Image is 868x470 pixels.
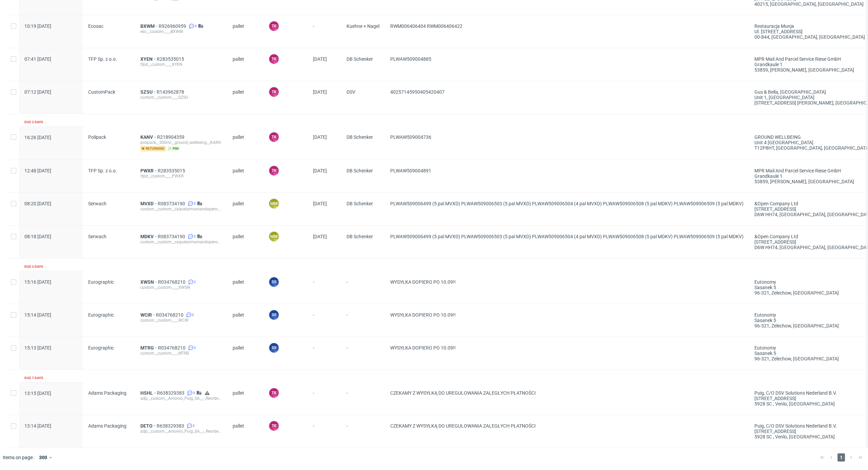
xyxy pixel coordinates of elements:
a: 2 [187,279,196,285]
span: 10:19 [DATE] [24,23,51,29]
span: 15:13 [DATE] [24,345,51,351]
figcaption: TK [269,421,279,431]
div: 300 [36,453,48,462]
span: PLWAW509006499 (5 pal MVXD) PLWAW509006503 (5 pal MVXD) PLWAW509006504 (4 pal MVXD) PLWAW50900650... [390,234,744,239]
div: adp__custom__Antonio_Puig_SA__-_Reorder_of_2_shipping_boxes_2_x_48k__DETO [140,429,222,434]
span: - [313,312,336,328]
span: pallet [233,56,258,73]
a: R638329383 [157,390,186,396]
span: MDKV [140,234,158,239]
span: 4 [195,23,197,29]
span: R143962878 [157,89,185,95]
span: R083734190 [158,201,186,206]
div: custom__custom__raquelarmaniandopenco__MVXD [140,206,222,212]
a: 3 [186,201,196,206]
span: TFP Sp. z o.o. [88,168,117,173]
span: - [347,312,379,328]
div: Due 7 days [24,375,43,381]
span: PLWAW509004885 [390,56,431,62]
a: BXWM [140,23,159,29]
span: pallet [233,345,258,361]
a: 3 [186,390,195,396]
a: HSHL [140,390,157,396]
span: CZEKAMY Z WYSYŁKĄ DO UREGULOWANIA ZALEGŁYCH PŁATNOŚCI [390,390,536,396]
span: - [313,345,336,361]
figcaption: SS [269,277,279,287]
span: 40257145950405420407 [390,89,445,95]
span: 13:14 [DATE] [24,423,51,429]
span: 08:18 [DATE] [24,234,51,239]
span: Serwach [88,234,106,239]
figcaption: TK [269,388,279,398]
span: [DATE] [313,168,327,173]
span: WYSYŁKA DOPIERO PO 10.09!! [390,312,456,318]
span: pallet [233,23,258,40]
span: pallet [233,201,258,217]
span: CZEKAMY Z WYSYŁKĄ DO UREGULOWANIA ZALEGŁYCH PŁATNOŚCI [390,423,536,429]
span: - [313,423,336,439]
figcaption: SS [269,310,279,320]
span: DSV [347,89,379,106]
span: R926960959 [159,23,188,29]
a: R283535015 [157,56,185,62]
figcaption: TK [269,87,279,97]
figcaption: TK [269,54,279,64]
a: 4 [188,23,197,29]
span: returning [140,146,166,151]
a: MVXD [140,201,158,206]
span: - [347,279,379,296]
span: pim [167,146,180,151]
span: pallet [233,279,258,296]
span: Eurographic [88,279,114,285]
div: custom__custom____XWSN [140,285,222,290]
a: 2 [185,312,194,318]
a: R034768210 [156,312,185,318]
span: PLWAW509006499 (5 pal MVXD) PLWAW509006503 (5 pal MVXD) PLWAW509006504 (4 pal MVXD) PLWAW50900650... [390,201,744,206]
a: MTRG [140,345,158,351]
div: custom__custom__raquelarmaniandopenco__MDKV [140,239,222,245]
span: [DATE] [313,89,327,95]
span: pallet [233,423,258,439]
span: 3 [193,390,195,396]
span: 15:14 [DATE] [24,312,51,318]
span: R638329383 [157,423,185,429]
span: [DATE] [313,201,327,206]
span: 1 [837,453,845,462]
span: 15:16 [DATE] [24,279,51,285]
span: WYSYŁKA DOPIERO PO 10.09!! [390,279,456,285]
span: PLWAW509004891 [390,168,431,173]
div: Due 2 days [24,119,43,125]
figcaption: SS [269,343,279,353]
span: pallet [233,312,258,328]
span: Polipack [88,134,106,140]
a: R034768210 [158,345,187,351]
span: Adams Packaging [88,390,126,396]
span: 3 [193,423,195,429]
span: - [347,390,379,407]
span: [DATE] [313,234,327,239]
span: DB Schenker [347,168,379,184]
span: TFP Sp. z o.o. [88,56,117,62]
div: Due 3 days [24,264,43,269]
a: SZSU [140,89,157,95]
a: XWSN [140,279,158,285]
span: 12:48 [DATE] [24,168,51,173]
span: DETO [140,423,157,429]
span: pallet [233,134,258,151]
a: XYEN [140,56,157,62]
span: 3 [194,234,196,239]
span: 13:15 [DATE] [24,391,51,396]
span: Adams Packaging [88,423,126,429]
span: - [347,423,379,439]
div: adp__custom__Antonio_Puig_SA__-_Reorder_of_2_shipping_boxes_2_x_48k__HSHL [140,396,222,401]
span: 08:20 [DATE] [24,201,51,206]
a: R034768210 [158,279,187,285]
div: custom__custom____SZSU [140,95,222,100]
a: R283535015 [158,168,186,173]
